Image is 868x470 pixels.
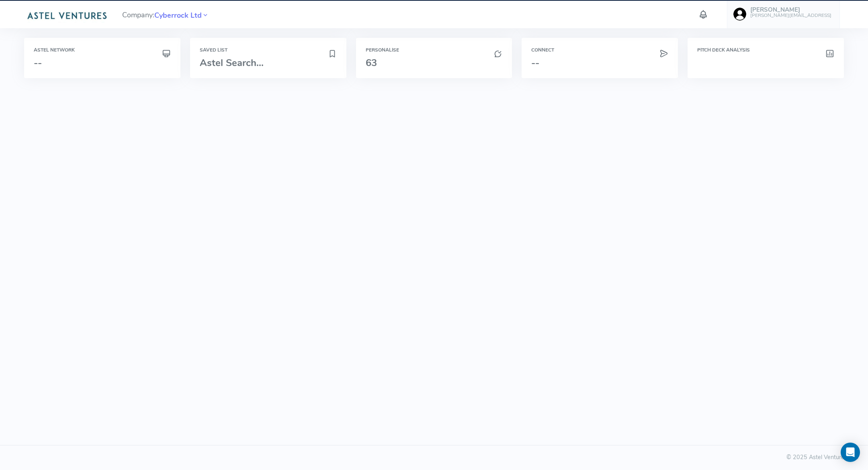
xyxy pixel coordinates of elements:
h6: Connect [531,48,668,53]
span: 63 [366,56,377,69]
h6: Personalise [366,48,503,53]
img: user-image [733,8,746,21]
span: Cyberrock Ltd [154,10,202,21]
h6: Pitch Deck Analysis [697,48,834,53]
span: -- [531,56,539,69]
h6: Astel Network [34,48,171,53]
h5: [PERSON_NAME] [750,6,831,13]
span: Astel Search... [200,56,264,69]
div: © 2025 Astel Ventures Ltd. [10,453,858,462]
a: Cyberrock Ltd [154,10,202,20]
div: Open Intercom Messenger [841,443,860,462]
span: Company: [122,7,209,21]
span: -- [34,56,42,69]
h6: Saved List [200,48,337,53]
h6: [PERSON_NAME][EMAIL_ADDRESS] [750,13,831,18]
